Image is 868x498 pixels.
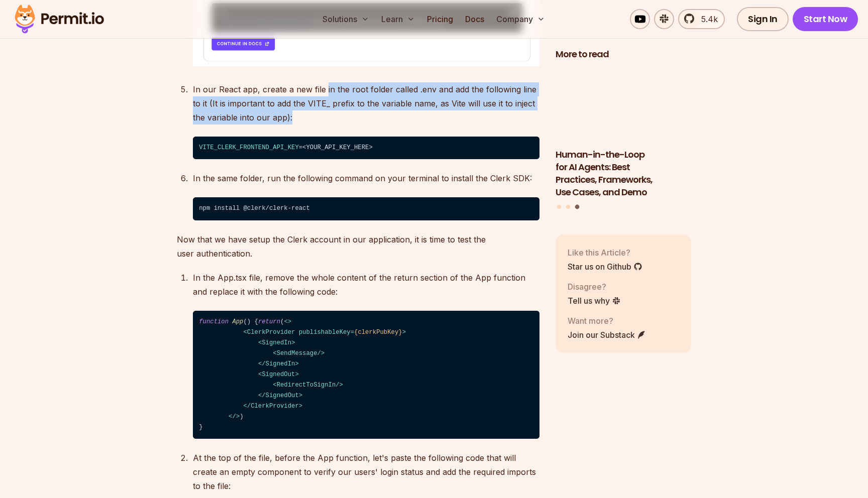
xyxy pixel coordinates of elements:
li: 3 of 3 [556,67,691,199]
a: Docs [461,9,488,29]
span: </ > [243,403,302,410]
p: In our React app, create a new file in the root folder called .env and add the following line to ... [193,82,539,125]
p: Like this Article? [568,246,642,259]
button: Solutions [318,9,373,29]
span: SignedOut [262,371,295,378]
p: At the top of the file, before the App function, let's paste the following code that will create ... [193,451,539,493]
span: RedirectToSignIn [277,382,336,389]
span: < = > [243,329,406,336]
h3: Human-in-the-Loop for AI Agents: Best Practices, Frameworks, Use Cases, and Demo [556,149,691,198]
span: return [258,318,280,325]
button: Go to slide 1 [557,205,561,209]
p: Disagree? [568,281,621,293]
img: Human-in-the-Loop for AI Agents: Best Practices, Frameworks, Use Cases, and Demo [556,67,691,143]
span: </ > [258,360,299,367]
p: In the same folder, run the following command on your terminal to install the Clerk SDK: [193,171,539,185]
a: Start Now [793,7,858,31]
a: Pricing [423,9,457,29]
span: < > [258,371,299,378]
a: Sign In [737,7,789,31]
span: </> [229,413,240,420]
p: Want more? [568,315,646,327]
span: <> [284,318,291,325]
span: ClerkProvider [251,403,299,410]
p: Now that we have setup the Clerk account in our application, it is time to test the user authenti... [177,232,539,261]
a: Tell us why [568,295,621,307]
span: SignedIn [266,360,295,367]
code: npm install @clerk/clerk-react [193,197,539,220]
button: Learn [377,9,419,29]
span: function [199,318,229,325]
span: {clerkPubKey} [354,329,402,336]
a: Star us on Github [568,261,642,273]
a: Join our Substack [568,329,646,341]
span: SignedIn [262,339,291,346]
p: In the App.tsx file, remove the whole content of the return section of the App function and repla... [193,271,539,299]
span: </ > [258,392,302,399]
span: < /> [273,382,343,389]
h2: More to read [556,48,691,61]
code: =<YOUR_API_KEY_HERE> [193,137,539,160]
button: Company [492,9,549,29]
button: Go to slide 3 [575,205,579,209]
code: ( ) { ( ) } [193,311,539,439]
button: Go to slide 2 [566,205,570,209]
div: Posts [556,67,691,211]
img: Permit logo [10,2,108,36]
span: SignedOut [266,392,299,399]
span: < /> [273,350,324,357]
span: App [232,318,243,325]
a: 5.4k [678,9,725,29]
span: publishableKey [299,329,351,336]
span: SendMessage [277,350,317,357]
span: ClerkProvider [247,329,295,336]
span: < > [258,339,295,346]
span: 5.4k [695,13,718,25]
span: VITE_CLERK_FRONTEND_API_KEY [199,144,298,151]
